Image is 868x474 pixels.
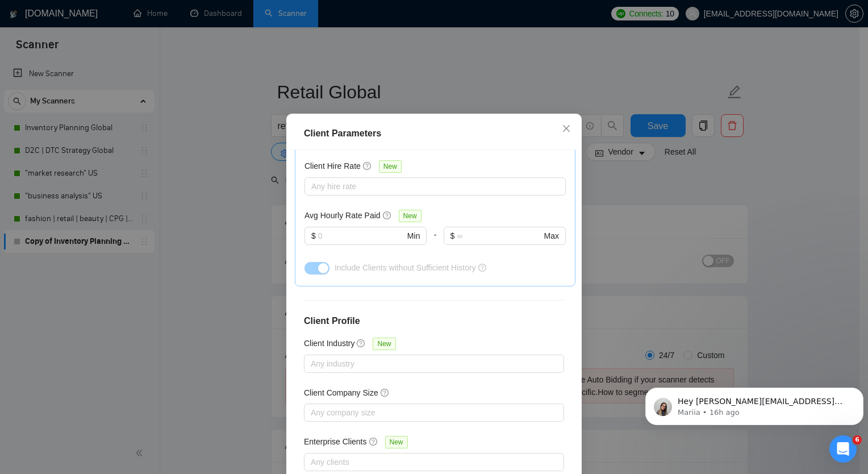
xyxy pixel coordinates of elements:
span: $ [450,230,455,242]
h5: Avg Hourly Rate Paid [304,209,381,222]
input: ∞ [457,230,541,242]
span: $ [311,230,316,242]
iframe: Intercom notifications message [641,364,868,443]
input: 0 [318,230,405,242]
span: Include Clients without Sufficient History [335,263,476,272]
div: - [427,227,443,259]
h4: Client Profile [304,314,564,328]
span: Max [544,230,559,242]
span: question-circle [381,388,390,397]
span: question-circle [478,264,486,272]
span: New [373,338,395,350]
h5: Client Company Size [304,386,378,399]
span: New [379,160,402,173]
h5: Enterprise Clients [304,435,367,448]
div: Client Parameters [304,127,564,140]
h5: Client Industry [304,337,354,350]
span: question-circle [357,339,366,348]
span: New [399,210,422,222]
span: question-circle [369,437,378,446]
span: New [385,436,408,448]
span: Min [407,230,420,242]
iframe: Intercom live chat [829,435,857,463]
span: close [562,124,571,133]
span: question-circle [363,161,372,171]
span: question-circle [383,211,392,220]
button: Close [551,114,582,144]
span: 6 [853,435,862,444]
h5: Client Hire Rate [304,160,361,172]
